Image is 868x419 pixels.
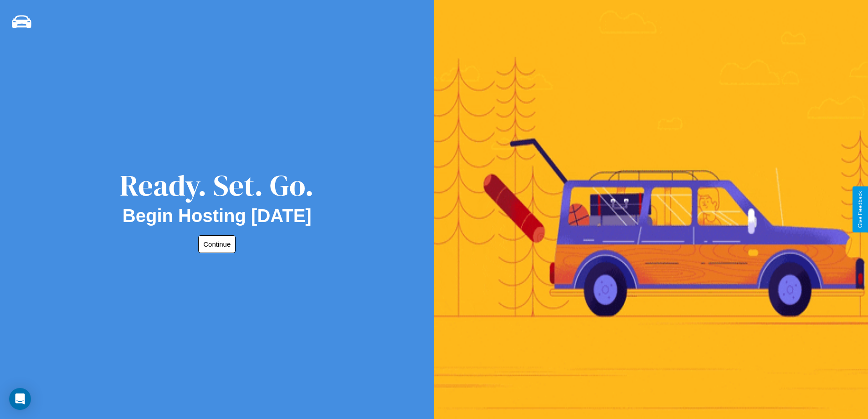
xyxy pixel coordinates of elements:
div: Open Intercom Messenger [9,388,31,410]
div: Give Feedback [857,191,863,228]
h2: Begin Hosting [DATE] [123,206,312,226]
div: Ready. Set. Go. [120,165,314,206]
button: Continue [198,235,236,253]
